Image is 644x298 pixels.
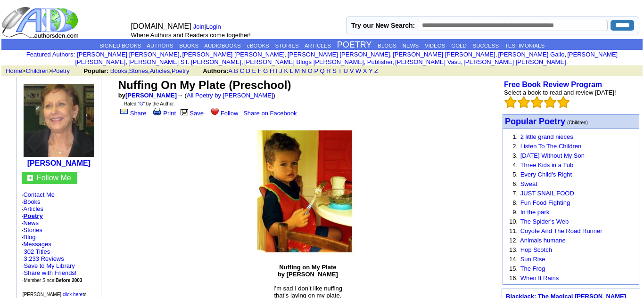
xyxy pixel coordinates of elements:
a: Z [374,67,378,74]
font: i [394,60,395,65]
font: i [392,52,393,57]
a: Messages [23,241,51,248]
a: U [344,67,348,74]
a: E [252,67,256,74]
img: bigemptystars.png [518,96,530,108]
a: When It Rains [520,274,559,282]
a: Sun Rise [520,256,545,263]
a: [DATE] Without My Son [520,152,585,159]
img: 171406.jpg [257,130,358,255]
a: JUST SNAIL FOOD. [520,190,576,197]
a: V [350,67,354,74]
font: > > [2,67,82,74]
a: The Frog [520,265,545,272]
a: eBOOKS [247,43,269,48]
a: Y [369,67,372,74]
a: VIDEOS [425,43,445,48]
a: R [326,67,330,74]
b: Popular: [83,67,108,74]
a: Children [26,67,49,74]
a: [PERSON_NAME] ST. [PERSON_NAME] [128,58,241,65]
a: SIGNED BOOKS [99,43,141,48]
font: : [26,51,75,58]
font: , , , [83,67,387,74]
font: i [127,60,128,65]
a: ARTICLES [305,43,331,48]
a: Login [206,23,221,30]
a: BLOGS [378,43,396,48]
img: bigemptystars.png [504,96,517,108]
a: [PERSON_NAME] Blogs [PERSON_NAME], Publisher [244,58,392,65]
label: Try our New Search: [351,22,415,29]
a: [PERSON_NAME] Gallo [498,51,564,58]
font: 8. [512,199,518,206]
font: by [118,92,177,99]
a: Share on Facebook [243,110,297,117]
font: 5. [512,171,518,178]
a: click here [63,292,83,297]
a: J [279,67,282,74]
a: C [239,67,244,74]
font: 14. [509,256,518,263]
font: (Children) [567,120,588,125]
b: Free Book Review Program [504,81,602,89]
a: 302 Titles [24,248,50,255]
a: Follow Me [37,174,71,182]
img: share_page.gif [120,108,128,115]
a: Coyote And The Road Runner [520,227,603,234]
a: K [284,67,288,74]
font: Popular Poetry [505,117,565,126]
a: Share with Friends! [24,269,76,276]
a: A [229,67,232,74]
a: [PERSON_NAME] [PERSON_NAME] [393,51,495,58]
font: , , , , , , , , , , [75,51,618,65]
a: T [338,67,342,74]
font: Rated " " by the Author. [124,101,175,106]
a: Stories [129,67,148,74]
a: Fun Food Fighting [520,199,570,206]
font: i [462,60,463,65]
a: Animals humane [520,237,566,244]
font: 10. [509,218,518,225]
font: 7. [512,190,518,197]
a: [PERSON_NAME] [PERSON_NAME] [75,51,618,65]
a: X [363,67,367,74]
a: [PERSON_NAME] [27,159,91,167]
a: F [258,67,262,74]
a: Books [23,198,40,205]
img: library.gif [179,108,190,115]
font: Where Authors and Readers come together! [131,32,251,39]
b: Authors: [203,67,228,74]
img: gc.jpg [27,175,33,181]
font: Nuffing On My Plate (Preschool) [118,79,291,91]
font: i [181,52,182,57]
font: · · · · · · · [22,191,96,284]
a: [PERSON_NAME] [PERSON_NAME] [182,51,285,58]
a: Save [179,110,204,117]
img: 6604.jpg [24,84,94,157]
font: 2. [512,143,518,150]
a: G [140,101,143,106]
font: 4. [512,161,518,169]
font: 6. [512,180,518,187]
img: bigemptystars.png [557,96,570,108]
font: · [22,241,51,248]
a: NEWS [403,43,419,48]
font: 1. [512,133,518,140]
a: POETRY [337,40,372,49]
a: Popular Poetry [505,118,565,126]
a: N [302,67,306,74]
a: G [263,67,268,74]
a: D [246,67,250,74]
a: Follow [209,110,239,117]
font: i [287,52,288,57]
a: SUCCESS [473,43,499,48]
b: Nuffing on My Plate by [PERSON_NAME] [278,264,338,278]
font: Member Since: [24,278,82,283]
a: BOOKS [179,43,198,48]
a: Listen To The Children [520,143,582,150]
font: 12. [509,237,518,244]
a: Poetry [52,67,70,74]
